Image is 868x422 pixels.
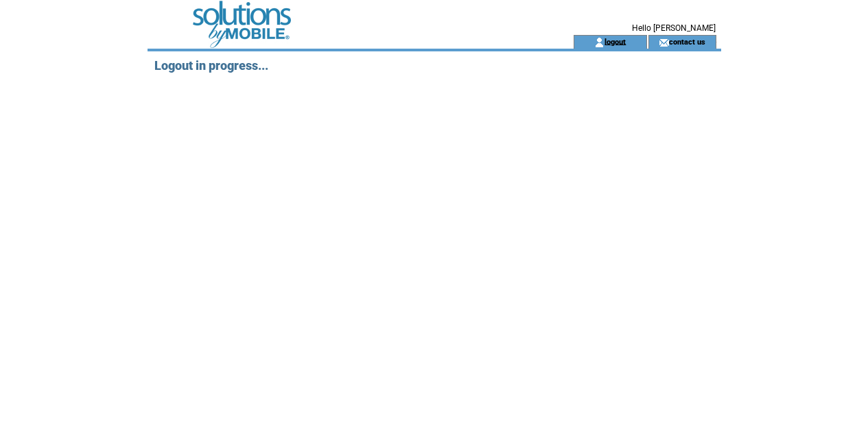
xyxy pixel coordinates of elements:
span: Hello [PERSON_NAME] [632,23,716,33]
span: Logout in progress... [154,58,268,73]
img: contact_us_icon.gif [659,37,669,48]
a: contact us [669,37,705,46]
a: logout [605,37,626,46]
img: account_icon.gif [594,37,605,48]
